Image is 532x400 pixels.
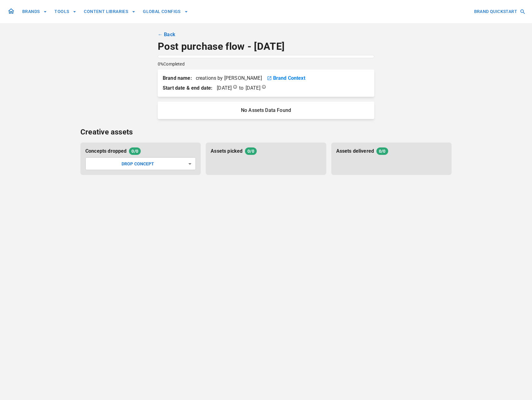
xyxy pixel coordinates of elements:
p: Concepts dropped [85,147,127,155]
p: Creative assets [80,126,452,138]
p: No Assets Data Found [163,107,369,114]
a: Brand Context [273,74,305,82]
strong: Start date & end date: [163,84,212,92]
span: DROP CONCEPT [122,161,154,166]
strong: Brand name: [163,75,195,81]
a: ← Back [158,31,175,38]
p: creations by [PERSON_NAME] [163,74,262,82]
span: 0/0 [376,148,388,155]
span: 0/0 [245,148,256,155]
button: BRANDS [20,6,49,17]
span: to [163,84,266,92]
button: GLOBAL CONFIGS [140,6,191,17]
p: Post purchase flow - [DATE] [158,41,374,53]
p: Assets picked [211,147,242,155]
p: [DATE] [217,85,232,92]
p: Assets delivered [336,147,374,155]
button: BRAND QUICKSTART [472,6,527,17]
button: CONTENT LIBRARIES [81,6,138,17]
span: 0/0 [129,148,140,155]
button: TOOLS [52,6,79,17]
p: [DATE] [246,85,260,92]
p: 0% Completed [158,61,185,67]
